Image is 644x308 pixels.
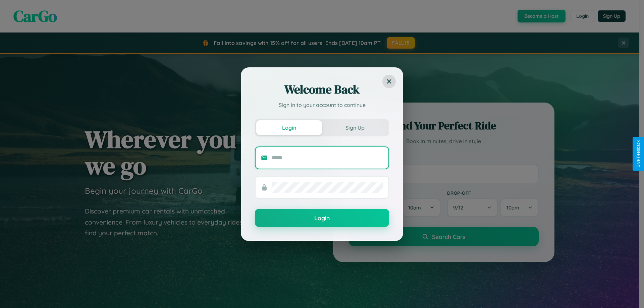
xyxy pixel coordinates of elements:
[255,81,389,98] h2: Welcome Back
[322,120,388,135] button: Sign Up
[256,120,322,135] button: Login
[255,209,389,227] button: Login
[636,140,641,168] div: Give Feedback
[255,101,389,109] p: Sign in to your account to continue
